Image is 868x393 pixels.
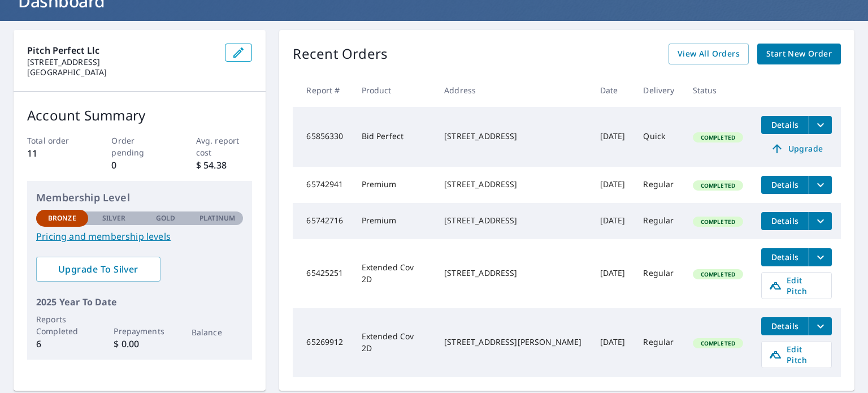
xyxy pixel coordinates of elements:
a: Pricing and membership levels [36,230,243,243]
div: [STREET_ADDRESS] [444,131,581,142]
td: Regular [634,308,683,377]
td: 65742716 [293,203,352,239]
p: [GEOGRAPHIC_DATA] [27,67,216,77]
td: 65742941 [293,167,352,203]
a: Edit Pitch [761,272,832,299]
button: filesDropdownBtn-65269912 [809,317,832,335]
td: [DATE] [591,167,635,203]
a: Upgrade [761,140,832,158]
td: Bid Perfect [353,107,436,167]
span: View All Orders [678,47,740,61]
span: Completed [694,133,742,141]
p: Platinum [199,213,235,223]
p: $ 0.00 [114,337,166,351]
a: View All Orders [669,44,749,64]
span: Details [768,119,802,130]
span: Completed [694,182,742,189]
button: detailsBtn-65425251 [761,248,809,266]
td: [DATE] [591,239,635,308]
p: Avg. report cost [196,135,253,158]
td: Regular [634,167,683,203]
p: Gold [156,213,175,223]
td: Premium [353,203,436,239]
td: Regular [634,203,683,239]
a: Start New Order [757,44,841,64]
span: Details [768,321,802,331]
p: Recent Orders [293,44,388,64]
th: Report # [293,74,352,107]
td: 65856330 [293,107,352,167]
td: Premium [353,167,436,203]
p: Balance [192,326,244,338]
p: 2025 Year To Date [36,295,243,309]
p: Account Summary [27,105,252,126]
button: detailsBtn-65742941 [761,176,809,194]
th: Address [435,74,591,107]
button: detailsBtn-65269912 [761,317,809,335]
td: Regular [634,239,683,308]
th: Status [684,74,752,107]
div: [STREET_ADDRESS] [444,267,581,279]
button: filesDropdownBtn-65425251 [809,248,832,266]
p: Pitch Perfect Llc [27,44,216,57]
th: Delivery [634,74,683,107]
p: Total order [27,135,84,146]
a: Upgrade To Silver [36,257,160,282]
button: detailsBtn-65856330 [761,116,809,134]
td: 65269912 [293,308,352,377]
p: Prepayments [114,325,166,337]
th: Product [353,74,436,107]
td: 65425251 [293,239,352,308]
p: 0 [111,158,168,172]
p: Bronze [48,213,76,223]
div: [STREET_ADDRESS] [444,179,581,190]
td: Extended Cov 2D [353,239,436,308]
td: Extended Cov 2D [353,308,436,377]
p: Order pending [111,135,168,158]
p: $ 54.38 [196,158,253,172]
a: Edit Pitch [761,341,832,368]
th: Date [591,74,635,107]
span: Details [768,252,802,262]
div: [STREET_ADDRESS][PERSON_NAME] [444,336,581,348]
td: [DATE] [591,308,635,377]
div: [STREET_ADDRESS] [444,215,581,226]
p: [STREET_ADDRESS] [27,57,216,67]
span: Start New Order [766,47,832,61]
span: Completed [694,339,742,347]
td: [DATE] [591,107,635,167]
button: detailsBtn-65742716 [761,212,809,230]
p: 6 [36,337,88,351]
button: filesDropdownBtn-65856330 [809,116,832,134]
span: Edit Pitch [769,344,824,365]
span: Upgrade To Silver [45,263,151,275]
span: Details [768,215,802,226]
span: Details [768,179,802,190]
td: Quick [634,107,683,167]
p: 11 [27,146,84,160]
button: filesDropdownBtn-65742716 [809,212,832,230]
span: Edit Pitch [769,275,824,296]
span: Completed [694,270,742,278]
p: Silver [102,213,126,223]
button: filesDropdownBtn-65742941 [809,176,832,194]
span: Completed [694,218,742,226]
td: [DATE] [591,203,635,239]
span: Upgrade [768,142,825,156]
p: Reports Completed [36,313,88,337]
p: Membership Level [36,190,243,205]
